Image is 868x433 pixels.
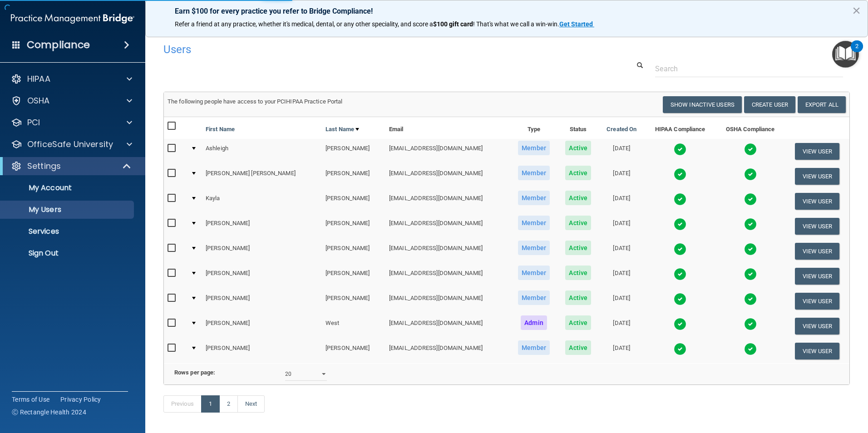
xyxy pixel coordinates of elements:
img: tick.e7d51cea.svg [744,343,757,355]
button: View User [795,343,840,359]
td: [PERSON_NAME] [322,289,385,314]
button: View User [795,168,840,185]
span: Member [518,241,550,255]
span: The following people have access to your PCIHIPAA Practice Portal [168,98,343,105]
a: Next [237,395,265,413]
span: Active [565,141,591,155]
span: Member [518,340,550,355]
p: HIPAA [27,74,50,84]
td: [DATE] [599,164,645,189]
a: 1 [201,395,220,413]
button: View User [795,293,840,310]
td: [DATE] [599,214,645,239]
td: [EMAIL_ADDRESS][DOMAIN_NAME] [385,314,510,339]
td: [DATE] [599,339,645,363]
img: tick.e7d51cea.svg [744,243,757,256]
img: tick.e7d51cea.svg [674,143,686,156]
p: My Account [6,183,130,192]
p: PCI [27,117,40,128]
img: tick.e7d51cea.svg [744,268,757,280]
span: Active [565,216,591,230]
button: View User [795,143,840,160]
span: Member [518,266,550,280]
button: View User [795,268,840,285]
a: Get Started [559,20,594,28]
th: Email [385,117,510,139]
td: [PERSON_NAME] [202,264,322,289]
td: [PERSON_NAME] [322,139,385,164]
button: View User [795,193,840,210]
td: [EMAIL_ADDRESS][DOMAIN_NAME] [385,189,510,214]
a: OSHA [11,95,132,106]
span: Active [565,166,591,180]
td: [EMAIL_ADDRESS][DOMAIN_NAME] [385,264,510,289]
span: Member [518,191,550,205]
p: Settings [27,161,61,172]
strong: Get Started [559,20,593,28]
td: [PERSON_NAME] [PERSON_NAME] [202,164,322,189]
span: Member [518,166,550,180]
h4: Compliance [27,39,90,51]
span: Member [518,141,550,155]
th: Status [558,117,599,139]
p: OfficeSafe University [27,139,113,150]
a: HIPAA [11,74,132,84]
img: tick.e7d51cea.svg [744,168,757,181]
td: [PERSON_NAME] [322,164,385,189]
div: 2 [855,46,858,58]
td: Ashleigh [202,139,322,164]
td: [EMAIL_ADDRESS][DOMAIN_NAME] [385,239,510,264]
img: tick.e7d51cea.svg [674,243,686,256]
a: 2 [219,395,238,413]
td: [DATE] [599,189,645,214]
p: Earn $100 for every practice you refer to Bridge Compliance! [175,7,838,15]
td: [DATE] [599,264,645,289]
span: Active [565,290,591,305]
span: Member [518,290,550,305]
b: Rows per page: [174,369,215,376]
p: Services [6,227,130,236]
td: [DATE] [599,314,645,339]
span: Admin [521,315,547,330]
td: Kayla [202,189,322,214]
img: tick.e7d51cea.svg [744,218,757,231]
td: [DATE] [599,239,645,264]
span: Ⓒ Rectangle Health 2024 [12,408,86,417]
img: tick.e7d51cea.svg [744,143,757,156]
td: [PERSON_NAME] [202,239,322,264]
button: View User [795,218,840,235]
td: West [322,314,385,339]
span: Member [518,216,550,230]
span: Active [565,315,591,330]
th: HIPAA Compliance [645,117,715,139]
a: Settings [11,161,132,172]
img: tick.e7d51cea.svg [744,293,757,305]
h4: Users [163,44,558,55]
td: [PERSON_NAME] [202,214,322,239]
a: Created On [607,124,636,135]
a: Previous [163,395,202,413]
p: OSHA [27,95,50,106]
th: OSHA Compliance [715,117,785,139]
button: View User [795,243,840,260]
img: tick.e7d51cea.svg [674,293,686,305]
td: [PERSON_NAME] [202,339,322,363]
a: PCI [11,117,132,128]
img: tick.e7d51cea.svg [674,218,686,231]
button: Create User [744,96,795,113]
a: Export All [798,96,846,113]
td: [PERSON_NAME] [202,289,322,314]
img: PMB logo [11,10,134,28]
p: Sign Out [6,249,130,258]
td: [EMAIL_ADDRESS][DOMAIN_NAME] [385,139,510,164]
td: [EMAIL_ADDRESS][DOMAIN_NAME] [385,214,510,239]
td: [DATE] [599,289,645,314]
span: Active [565,241,591,255]
td: [EMAIL_ADDRESS][DOMAIN_NAME] [385,339,510,363]
span: Active [565,191,591,205]
img: tick.e7d51cea.svg [674,268,686,280]
span: Active [565,340,591,355]
a: First Name [206,124,235,135]
p: My Users [6,205,130,214]
td: [EMAIL_ADDRESS][DOMAIN_NAME] [385,164,510,189]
